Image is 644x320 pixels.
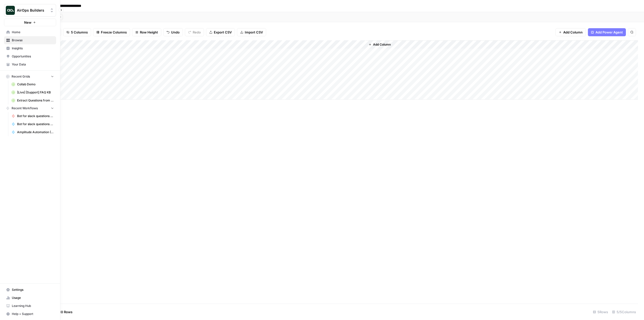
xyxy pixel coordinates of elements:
[9,80,56,88] a: Collab Demo
[4,302,56,310] a: Learning Hub
[17,122,54,126] span: Bot for slack questions pt. 1
[4,44,56,52] a: Insights
[185,28,204,36] button: Redo
[4,4,56,17] button: Workspace: AirOps Builders
[4,28,56,36] a: Home
[563,30,583,35] span: Add Column
[555,28,586,36] button: Add Column
[6,6,15,15] img: AirOps Builders Logo
[132,28,161,36] button: Row Height
[17,8,47,13] span: AirOps Builders
[101,30,127,35] span: Freeze Columns
[367,41,393,48] button: Add Column
[171,30,180,35] span: Undo
[4,19,56,26] button: New
[9,128,56,136] a: Amplitude Automation (Export ver.)
[4,60,56,68] a: Your Data
[4,73,56,80] button: Recent Grids
[4,36,56,44] a: Browse
[12,54,54,59] span: Opportunities
[12,62,54,67] span: Your Data
[163,28,183,36] button: Undo
[93,28,130,36] button: Freeze Columns
[17,98,54,103] span: Extract Questions from Slack > FAQ Grid
[4,104,56,112] button: Recent Workflows
[4,294,56,302] a: Usage
[4,52,56,60] a: Opportunities
[193,30,201,35] span: Redo
[17,90,54,95] span: [Live] [Support] FAQ KB
[12,46,54,51] span: Insights
[12,74,30,79] span: Recent Grids
[595,30,623,35] span: Add Power Agent
[12,106,38,111] span: Recent Workflows
[52,309,72,314] span: Add 10 Rows
[245,30,263,35] span: Import CSV
[12,304,54,308] span: Learning Hub
[206,28,235,36] button: Export CSV
[140,30,158,35] span: Row Height
[237,28,266,36] button: Import CSV
[71,30,88,35] span: 5 Columns
[12,30,54,34] span: Home
[9,96,56,104] a: Extract Questions from Slack > FAQ Grid
[12,288,54,292] span: Settings
[9,112,56,120] a: Bot for slack questions pt. 2
[9,88,56,96] a: [Live] [Support] FAQ KB
[12,296,54,300] span: Usage
[17,82,54,87] span: Collab Demo
[12,312,54,316] span: Help + Support
[591,308,610,316] div: 5 Rows
[4,286,56,294] a: Settings
[610,308,638,316] div: 5/5 Columns
[17,130,54,134] span: Amplitude Automation (Export ver.)
[4,310,56,318] button: Help + Support
[373,42,391,47] span: Add Column
[588,28,626,36] button: Add Power Agent
[214,30,232,35] span: Export CSV
[9,120,56,128] a: Bot for slack questions pt. 1
[24,20,31,25] span: New
[17,114,54,118] span: Bot for slack questions pt. 2
[63,28,91,36] button: 5 Columns
[12,38,54,43] span: Browse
